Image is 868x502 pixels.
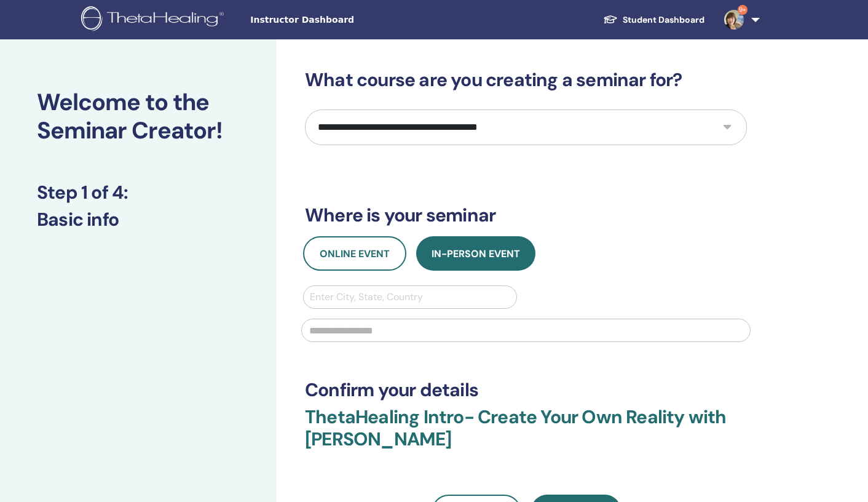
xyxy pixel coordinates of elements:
h3: Confirm your details [305,379,747,401]
a: Student Dashboard [593,9,714,31]
span: Online Event [320,247,390,260]
img: logo.png [81,6,228,34]
h2: Welcome to the Seminar Creator! [37,89,240,145]
h3: Where is your seminar [305,204,747,226]
button: Online Event [303,236,406,271]
button: In-Person Event [416,236,535,271]
span: 9+ [738,5,748,15]
h3: Basic info [37,209,240,231]
h3: ThetaHealing Intro- Create Your Own Reality with [PERSON_NAME] [305,406,747,465]
img: default.jpg [724,10,744,30]
span: Instructor Dashboard [250,14,435,26]
span: In-Person Event [432,247,520,260]
h3: Step 1 of 4 : [37,181,240,204]
h3: What course are you creating a seminar for? [305,69,747,91]
img: graduation-cap-white.svg [603,14,618,25]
